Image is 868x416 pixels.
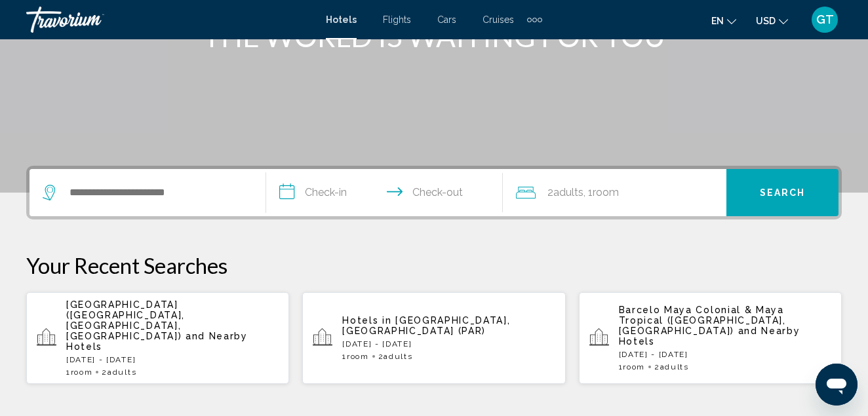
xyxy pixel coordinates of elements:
p: [DATE] - [DATE] [66,355,279,364]
button: [GEOGRAPHIC_DATA] ([GEOGRAPHIC_DATA], [GEOGRAPHIC_DATA], [GEOGRAPHIC_DATA]) and Nearby Hotels[DAT... [26,292,289,385]
a: Flights [383,14,411,25]
a: Travorium [26,7,313,33]
span: Adults [660,362,689,371]
span: Hotels in [342,315,391,326]
span: Search [760,188,806,199]
button: Check in and out dates [266,169,503,216]
span: Barcelo Maya Colonial & Maya Tropical ([GEOGRAPHIC_DATA], [GEOGRAPHIC_DATA]) [619,305,786,336]
span: USD [756,16,776,26]
button: Travelers: 2 adults, 0 children [503,169,726,216]
span: Room [593,186,619,199]
button: Hotels in [GEOGRAPHIC_DATA], [GEOGRAPHIC_DATA] (PAR)[DATE] - [DATE]1Room2Adults [302,292,565,385]
div: Search widget [30,169,838,216]
span: Adults [553,186,583,199]
p: [DATE] - [DATE] [619,350,831,359]
span: GT [816,13,834,26]
button: User Menu [808,6,842,33]
p: [DATE] - [DATE] [342,339,555,349]
span: Room [623,362,645,371]
span: [GEOGRAPHIC_DATA], [GEOGRAPHIC_DATA] (PAR) [342,315,510,336]
a: Cars [437,14,456,25]
span: 1 [342,352,368,361]
span: Room [71,368,93,377]
p: Your Recent Searches [26,252,842,278]
a: Hotels [326,14,357,25]
span: 2 [378,352,413,361]
span: 2 [102,368,136,377]
span: 2 [654,362,689,371]
button: Barcelo Maya Colonial & Maya Tropical ([GEOGRAPHIC_DATA], [GEOGRAPHIC_DATA]) and Nearby Hotels[DA... [579,292,842,385]
span: en [711,16,724,26]
span: Room [347,352,369,361]
button: Change language [711,11,736,30]
button: Search [726,169,838,216]
button: Change currency [756,11,788,30]
span: 1 [619,362,645,371]
button: Extra navigation items [527,9,542,30]
span: Adults [108,368,136,377]
span: and Nearby Hotels [619,326,800,347]
span: Adults [384,352,412,361]
span: 2 [547,183,583,202]
a: Cruises [483,14,514,25]
span: , 1 [583,183,619,202]
span: [GEOGRAPHIC_DATA] ([GEOGRAPHIC_DATA], [GEOGRAPHIC_DATA], [GEOGRAPHIC_DATA]) [66,299,185,341]
iframe: Button to launch messaging window [816,364,858,406]
span: and Nearby Hotels [66,331,248,352]
span: 1 [66,368,92,377]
